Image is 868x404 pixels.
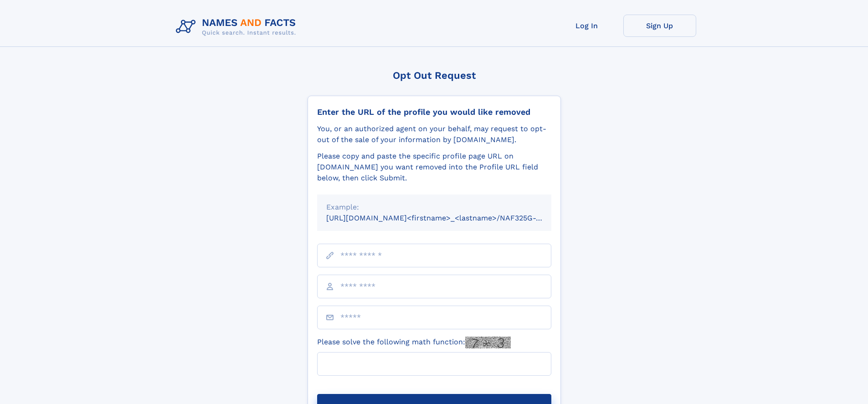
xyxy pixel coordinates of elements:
[308,70,561,81] div: Opt Out Request
[317,151,551,184] div: Please copy and paste the specific profile page URL on [DOMAIN_NAME] you want removed into the Pr...
[550,15,623,37] a: Log In
[623,15,696,37] a: Sign Up
[326,214,569,222] small: [URL][DOMAIN_NAME]<firstname>_<lastname>/NAF325G-xxxxxxxx
[317,123,551,145] div: You, or an authorized agent on your behalf, may request to opt-out of the sale of your informatio...
[317,337,511,348] label: Please solve the following math function:
[317,107,551,117] div: Enter the URL of the profile you would like removed
[172,15,303,39] img: Logo Names and Facts
[326,202,542,213] div: Example:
